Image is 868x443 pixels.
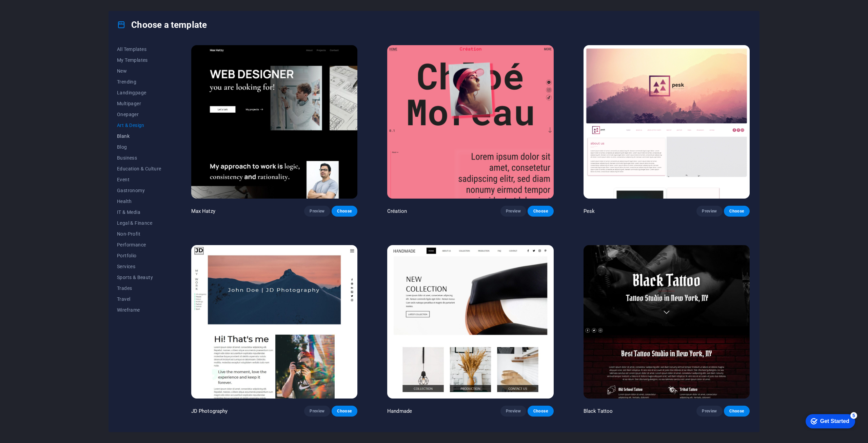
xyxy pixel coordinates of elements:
[117,174,161,185] button: Event
[50,1,57,8] div: 5
[117,55,161,66] button: My Templates
[533,208,548,214] span: Choose
[5,3,55,18] div: Get Started 5 items remaining, 0% complete
[117,90,161,95] span: Landingpage
[506,408,521,414] span: Preview
[117,44,161,55] button: All Templates
[191,245,357,399] img: JD Photography
[191,208,215,215] p: Max Hatzy
[584,408,613,414] p: Black Tattoo
[117,120,161,131] button: Art & Design
[117,19,207,30] h4: Choose a template
[117,218,161,228] button: Legal & Finance
[117,163,161,174] button: Education & Culture
[117,285,161,291] span: Trades
[584,245,750,399] img: Black Tattoo
[117,199,161,204] span: Health
[387,45,553,199] img: Création
[528,206,553,217] button: Choose
[533,408,548,414] span: Choose
[332,406,357,417] button: Choose
[584,45,750,199] img: Pesk
[310,208,324,214] span: Preview
[117,66,161,76] button: New
[117,250,161,261] button: Portfolio
[387,208,407,215] p: Création
[117,196,161,207] button: Health
[117,185,161,196] button: Gastronomy
[584,208,595,215] p: Pesk
[20,7,49,14] div: Get Started
[729,408,744,414] span: Choose
[117,307,161,313] span: Wireframe
[117,296,161,302] span: Travel
[117,155,161,161] span: Business
[117,228,161,239] button: Non-Profit
[117,220,161,226] span: Legal & Finance
[506,208,521,214] span: Preview
[117,177,161,182] span: Event
[191,408,228,414] p: JD Photography
[117,304,161,315] button: Wireframe
[117,242,161,247] span: Performance
[117,123,161,128] span: Art & Design
[117,131,161,142] button: Blank
[117,207,161,218] button: IT & Media
[724,406,750,417] button: Choose
[117,142,161,152] button: Blog
[117,166,161,171] span: Education & Culture
[117,275,161,280] span: Sports & Beauty
[117,294,161,304] button: Travel
[696,206,722,217] button: Preview
[117,47,161,52] span: All Templates
[117,283,161,294] button: Trades
[337,208,352,214] span: Choose
[387,245,553,399] img: Handmade
[117,109,161,120] button: Onepager
[117,209,161,215] span: IT & Media
[702,408,717,414] span: Preview
[500,206,526,217] button: Preview
[117,79,161,85] span: Trending
[117,101,161,106] span: Multipager
[117,239,161,250] button: Performance
[310,408,324,414] span: Preview
[387,408,412,414] p: Handmade
[702,208,717,214] span: Preview
[117,231,161,237] span: Non-Profit
[528,406,553,417] button: Choose
[117,144,161,150] span: Blog
[117,253,161,258] span: Portfolio
[117,272,161,283] button: Sports & Beauty
[117,264,161,269] span: Services
[696,406,722,417] button: Preview
[337,408,352,414] span: Choose
[117,133,161,139] span: Blank
[117,98,161,109] button: Multipager
[332,206,357,217] button: Choose
[117,76,161,87] button: Trending
[117,188,161,193] span: Gastronomy
[191,45,357,199] img: Max Hatzy
[304,406,330,417] button: Preview
[117,87,161,98] button: Landingpage
[117,57,161,63] span: My Templates
[117,112,161,117] span: Onepager
[117,68,161,74] span: New
[724,206,750,217] button: Choose
[304,206,330,217] button: Preview
[729,208,744,214] span: Choose
[117,261,161,272] button: Services
[117,152,161,163] button: Business
[500,406,526,417] button: Preview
